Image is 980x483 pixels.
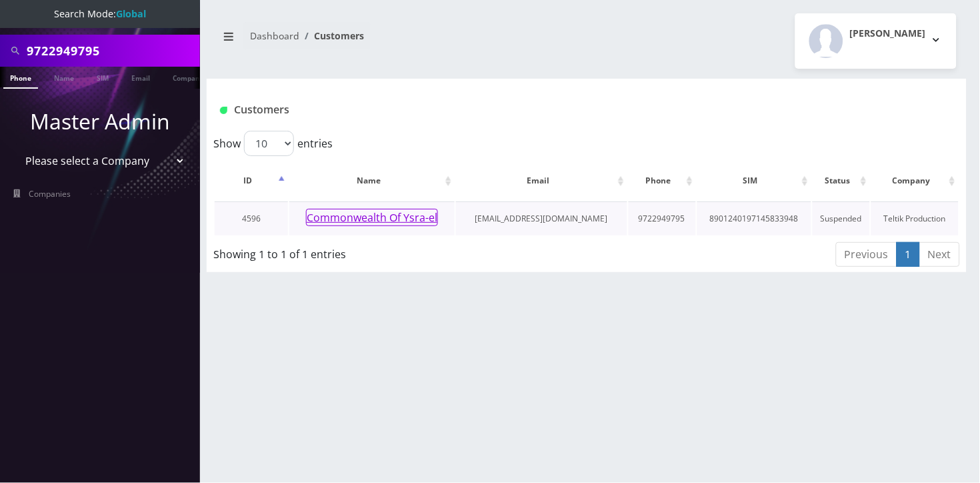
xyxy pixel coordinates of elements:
[289,161,454,200] th: Name: activate to sort column ascending
[29,188,71,199] span: Companies
[629,161,696,200] th: Phone: activate to sort column ascending
[813,161,870,200] th: Status: activate to sort column ascending
[697,161,811,200] th: SIM: activate to sort column ascending
[47,67,81,87] a: Name
[795,13,957,69] button: [PERSON_NAME]
[125,67,157,87] a: Email
[90,67,115,87] a: SIM
[217,22,577,60] nav: breadcrumb
[897,242,920,267] a: 1
[871,161,959,200] th: Company: activate to sort column ascending
[250,29,299,42] a: Dashboard
[215,161,288,200] th: ID: activate to sort column descending
[220,103,828,116] h1: Customers
[836,242,897,267] a: Previous
[116,7,146,20] strong: Global
[27,38,197,63] input: Search All Companies
[456,161,627,200] th: Email: activate to sort column ascending
[919,242,960,267] a: Next
[3,67,38,89] a: Phone
[813,201,870,235] td: Suspended
[697,201,811,235] td: 8901240197145833948
[54,7,146,20] span: Search Mode:
[871,201,959,235] td: Teltik Production
[850,28,926,39] h2: [PERSON_NAME]
[213,131,333,156] label: Show entries
[306,209,438,226] button: Commonwealth Of Ysra-el
[244,131,294,156] select: Showentries
[456,201,627,235] td: [EMAIL_ADDRESS][DOMAIN_NAME]
[215,201,288,235] td: 4596
[213,241,515,262] div: Showing 1 to 1 of 1 entries
[629,201,696,235] td: 9722949795
[299,29,364,43] li: Customers
[166,67,211,87] a: Company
